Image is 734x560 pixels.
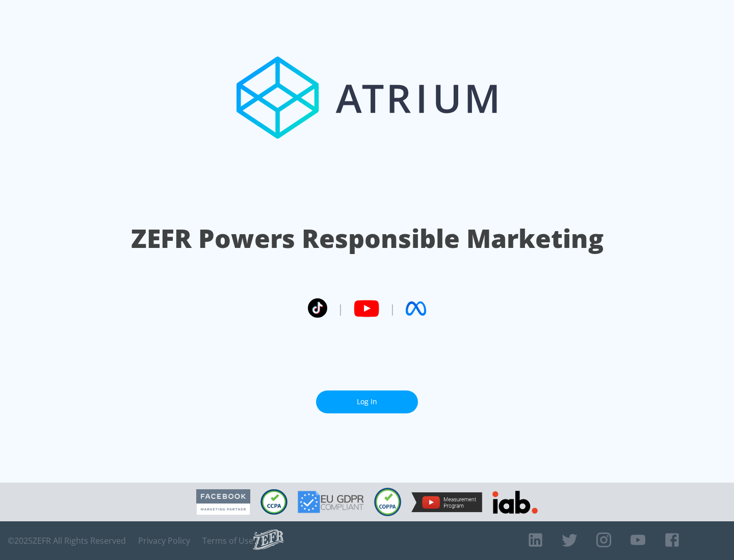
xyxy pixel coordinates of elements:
img: Facebook Marketing Partner [196,489,250,515]
a: Privacy Policy [138,536,190,546]
img: YouTube Measurement Program [411,492,482,512]
h1: ZEFR Powers Responsible Marketing [131,221,604,256]
span: © 2025 ZEFR All Rights Reserved [8,536,126,546]
a: Terms of Use [202,536,253,546]
span: | [337,301,344,316]
img: CCPA Compliant [260,489,287,515]
a: Log In [316,390,418,413]
img: COPPA Compliant [374,488,401,516]
img: IAB [492,491,538,514]
span: | [389,301,396,316]
img: GDPR Compliant [298,491,364,513]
